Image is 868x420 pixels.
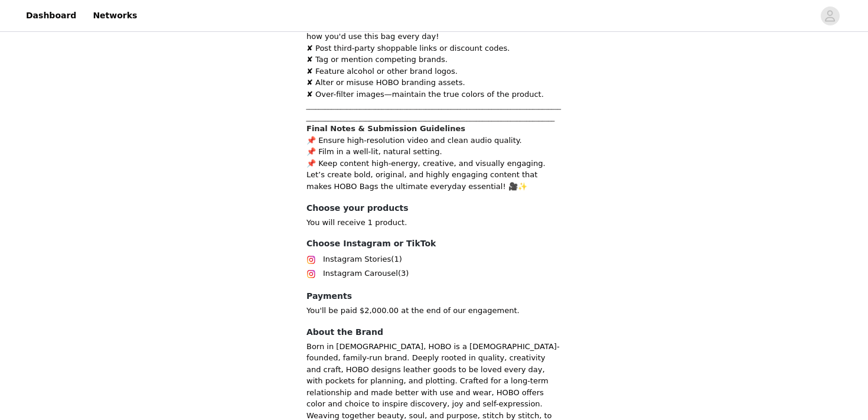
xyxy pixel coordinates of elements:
[824,6,836,25] div: avatar
[398,268,409,279] span: (3)
[306,169,562,192] p: Let’s create bold, original, and highly engaging content that makes HOBO Bags the ultimate everyd...
[306,124,465,133] strong: Final Notes & Submission Guidelines
[19,2,83,29] a: Dashboard
[306,237,562,250] h4: Choose Instagram or TikTok
[306,255,316,265] img: Instagram Icon
[306,290,562,302] h4: Payments
[323,268,398,279] span: Instagram Carousel
[306,326,562,338] h4: About the Brand
[391,253,402,265] span: (1)
[323,253,391,265] span: Instagram Stories
[306,102,562,122] em: _________________________________________________________________________________________________...
[306,202,562,214] h4: Choose your products
[306,217,562,229] p: You will receive 1 product.
[86,2,144,29] a: Networks
[306,135,562,170] p: 📌 Ensure high-resolution video and clean audio quality. 📌 Film in a well-lit, natural setting. 📌 ...
[306,269,316,279] img: Instagram Icon
[306,305,562,317] p: You'll be paid $2,000.00 at the end of our engagement.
